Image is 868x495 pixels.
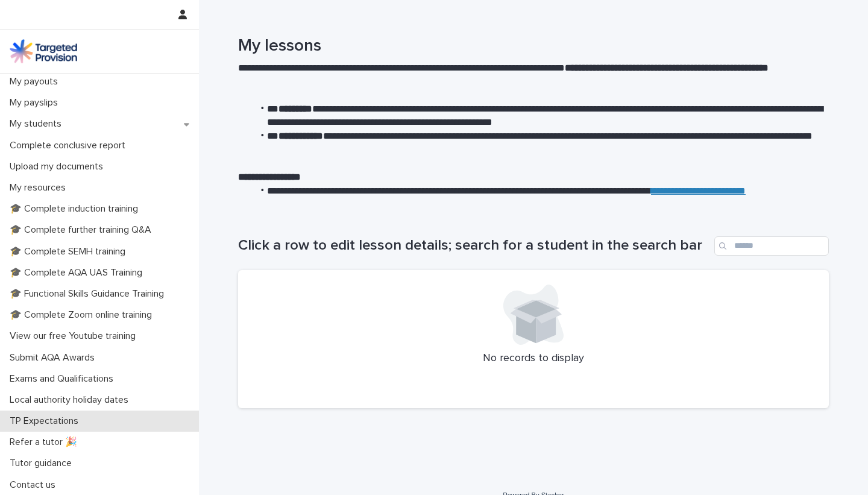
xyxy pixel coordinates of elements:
[238,36,829,57] h1: My lessons
[5,373,123,385] p: Exams and Qualifications
[5,224,161,236] p: 🎓 Complete further training Q&A
[5,352,104,364] p: Submit AQA Awards
[5,394,138,406] p: Local authority holiday dates
[5,267,152,279] p: 🎓 Complete AQA UAS Training
[5,140,135,151] p: Complete conclusive report
[238,237,709,254] h1: Click a row to edit lesson details; search for a student in the search bar
[5,203,148,215] p: 🎓 Complete induction training
[5,161,113,172] p: Upload my documents
[5,415,88,427] p: TP Expectations
[5,76,68,87] p: My payouts
[5,330,145,342] p: View our free Youtube training
[5,458,81,469] p: Tutor guidance
[10,39,77,63] img: M5nRWzHhSzIhMunXDL62
[5,118,71,130] p: My students
[5,182,75,194] p: My resources
[714,236,829,256] input: Search
[5,479,65,491] p: Contact us
[5,246,135,257] p: 🎓 Complete SEMH training
[253,352,814,365] p: No records to display
[5,437,87,448] p: Refer a tutor 🎉
[5,288,174,300] p: 🎓 Functional Skills Guidance Training
[5,309,162,321] p: 🎓 Complete Zoom online training
[5,97,68,109] p: My payslips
